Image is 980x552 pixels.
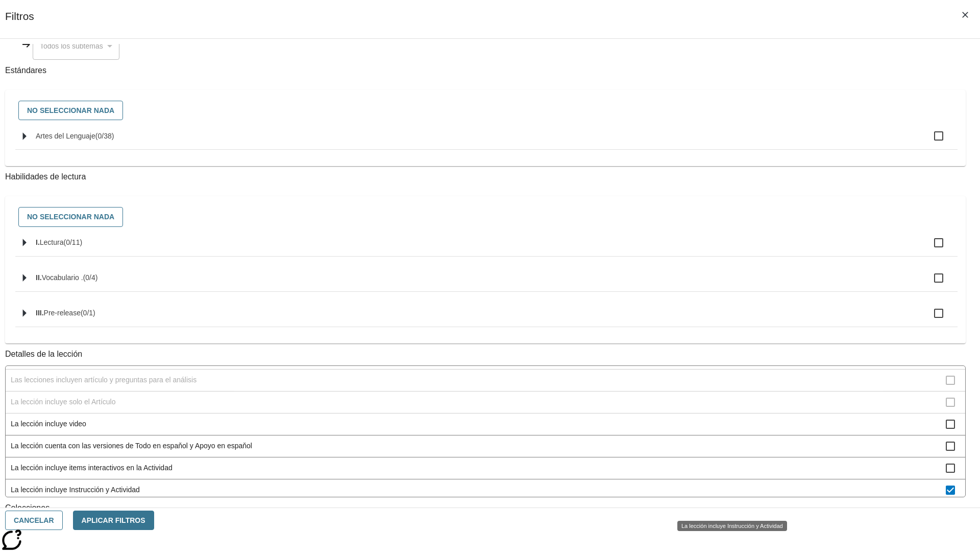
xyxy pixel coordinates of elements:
p: Detalles de la lección [5,349,966,360]
h1: Filtros [5,10,34,38]
span: Vocabulario . [42,273,83,282]
span: 0 estándares seleccionados/11 estándares en grupo [63,238,82,246]
button: No seleccionar nada [18,207,123,227]
p: Colecciones [5,502,966,514]
span: 0 estándares seleccionados/4 estándares en grupo [83,273,98,282]
div: La lección incluye items interactivos en la Actividad [6,457,965,479]
button: Cancelar [5,511,63,531]
span: La lección cuenta con las versiones de Todo en espaňol y Apoyo en espaňol [11,441,946,451]
span: III. [36,309,44,317]
div: La lección incluye Instrucción y Actividad [6,479,965,501]
span: La lección incluye items interactivos en la Actividad [11,463,946,473]
div: Seleccione habilidades [13,204,958,229]
span: Pre-release [44,309,81,317]
span: II. [36,273,42,282]
span: Lectura [40,238,64,246]
div: La lección incluye video [6,413,965,435]
div: Seleccione estándares [13,98,958,123]
button: Cerrar los filtros del Menú lateral [954,4,976,26]
div: La lección incluye Instrucción y Actividad [677,521,787,531]
span: La lección incluye video [11,419,946,429]
button: No seleccionar nada [18,101,123,121]
div: Seleccione una Asignatura [33,33,119,60]
div: La lección cuenta con las versiones de Todo en espaňol y Apoyo en espaňol [6,435,965,457]
p: Habilidades de lectura [5,171,966,183]
span: La lección incluye Instrucción y Actividad [11,485,946,495]
ul: Detalles de la lección [5,365,966,497]
span: Artes del Lenguaje [36,132,95,140]
p: Estándares [5,65,966,77]
span: I. [36,238,40,246]
span: 0 estándares seleccionados/38 estándares en grupo [95,132,114,140]
span: 0 estándares seleccionados/1 estándares en grupo [81,309,95,317]
button: Aplicar Filtros [73,511,154,531]
ul: Seleccione habilidades [15,229,958,335]
ul: Seleccione estándares [15,123,958,158]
